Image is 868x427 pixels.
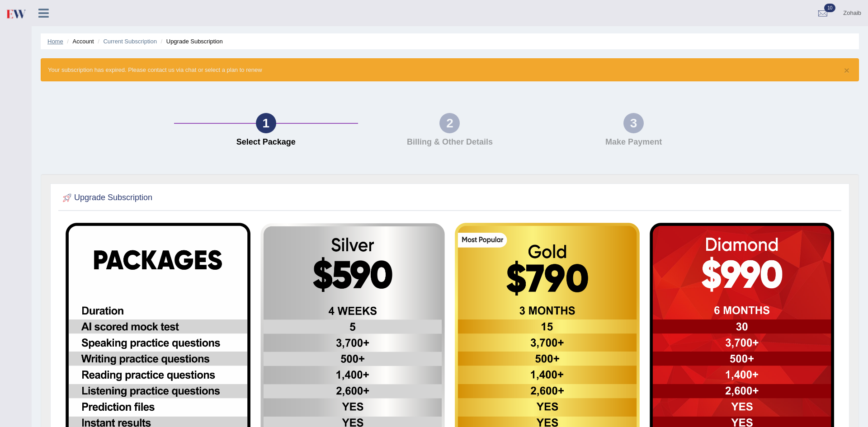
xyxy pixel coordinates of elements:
[363,138,538,147] h4: Billing & Other Details
[623,113,644,133] div: 3
[61,191,152,205] h2: Upgrade Subscription
[546,138,721,147] h4: Make Payment
[65,37,94,46] li: Account
[159,37,223,46] li: Upgrade Subscription
[256,113,276,133] div: 1
[844,66,849,75] button: ×
[439,113,460,133] div: 2
[824,4,835,12] span: 10
[47,38,63,45] a: Home
[103,38,157,45] a: Current Subscription
[41,58,859,81] div: Your subscription has expired. Please contact us via chat or select a plan to renew
[179,138,354,147] h4: Select Package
